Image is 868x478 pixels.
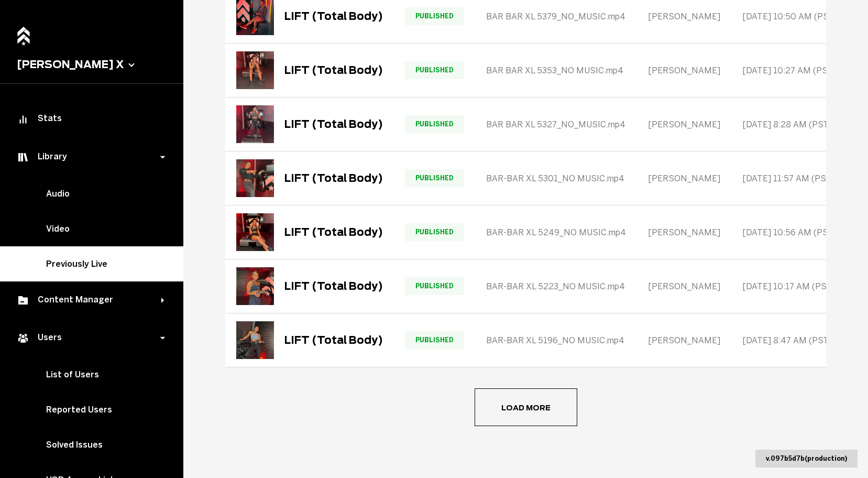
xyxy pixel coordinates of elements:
span: [PERSON_NAME] [648,173,720,183]
span: [DATE] 8:28 AM (PST) [742,119,832,129]
img: LIFT (Total Body) [236,159,274,197]
img: LIFT (Total Body) [236,213,274,251]
span: [DATE] 11:57 AM (PST) [742,173,834,183]
span: [DATE] 10:50 AM (PST) [742,12,837,21]
span: [PERSON_NAME] [648,227,720,237]
span: [DATE] 8:47 AM (PST) [742,335,832,345]
button: [PERSON_NAME] X [17,58,167,71]
img: LIFT (Total Body) [236,321,274,359]
div: v. 097b5d7b ( production ) [755,450,858,468]
span: PUBLISHED [405,223,464,241]
div: Content Manager [17,294,161,307]
span: BAR BAR XL 5353_NO MUSIC.mp4 [486,66,623,75]
div: LIFT (Total Body) [284,172,383,184]
span: [PERSON_NAME] [648,119,720,129]
div: LIFT (Total Body) [284,64,383,77]
div: Library [17,151,161,164]
img: LIFT (Total Body) [236,51,274,89]
span: [PERSON_NAME] [648,335,720,345]
div: LIFT (Total Body) [284,10,383,23]
span: BAR-BAR XL 5196_NO MUSIC.mp4 [486,335,624,345]
span: PUBLISHED [405,7,464,25]
span: BAR-BAR XL 5249_NO MUSIC.mp4 [486,227,626,237]
span: BAR-BAR XL 5301_NO MUSIC.mp4 [486,173,624,183]
span: [DATE] 10:27 AM (PST) [742,66,836,75]
div: LIFT (Total Body) [284,118,383,131]
span: [PERSON_NAME] [648,281,720,291]
span: BAR-BAR XL 5223_NO MUSIC.mp4 [486,281,625,291]
a: Home [14,21,33,44]
div: LIFT (Total Body) [284,226,383,238]
div: LIFT (Total Body) [284,334,383,346]
span: BAR BAR XL 5327_NO_MUSIC.mp4 [486,119,625,129]
span: [PERSON_NAME] [648,66,720,75]
img: LIFT (Total Body) [236,105,274,143]
img: LIFT (Total Body) [236,267,274,305]
span: [DATE] 10:17 AM (PST) [742,281,835,291]
span: [PERSON_NAME] [648,12,720,21]
div: Users [17,332,161,344]
span: PUBLISHED [405,277,464,295]
span: PUBLISHED [405,115,464,133]
div: LIFT (Total Body) [284,280,383,292]
span: PUBLISHED [405,169,464,187]
span: [DATE] 10:56 AM (PST) [742,227,837,237]
span: PUBLISHED [405,61,464,79]
div: Stats [17,113,167,126]
span: BAR BAR XL 5379_NO_MUSIC.mp4 [486,12,625,21]
span: PUBLISHED [405,331,464,349]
